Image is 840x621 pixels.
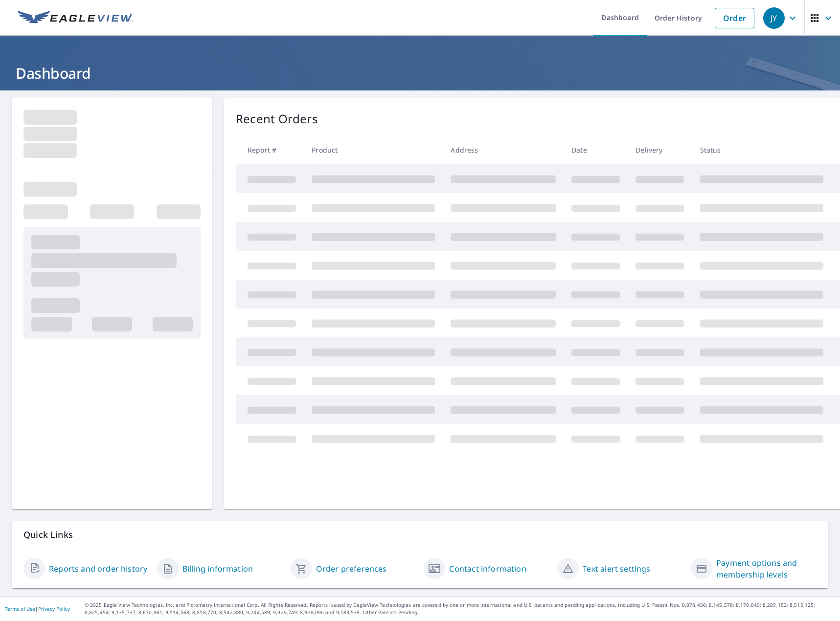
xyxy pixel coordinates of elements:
[5,605,35,612] a: Terms of Use
[564,135,628,164] th: Date
[716,557,817,580] a: Payment options and membership levels
[5,606,70,612] p: |
[85,601,835,616] p: © 2025 Eagle View Technologies, Inc. and Pictometry International Corp. All Rights Reserved. Repo...
[182,563,253,575] a: Billing information
[628,135,692,164] th: Delivery
[692,135,831,164] th: Status
[236,135,304,164] th: Report #
[49,563,147,575] a: Reports and order history
[12,63,828,83] h1: Dashboard
[763,7,785,29] div: JY
[38,605,70,612] a: Privacy Policy
[18,11,133,25] img: EV Logo
[316,563,387,575] a: Order preferences
[236,110,318,128] p: Recent Orders
[715,8,754,28] a: Order
[449,563,526,575] a: Contact information
[583,563,650,575] a: Text alert settings
[23,529,817,541] p: Quick Links
[443,135,564,164] th: Address
[304,135,443,164] th: Product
